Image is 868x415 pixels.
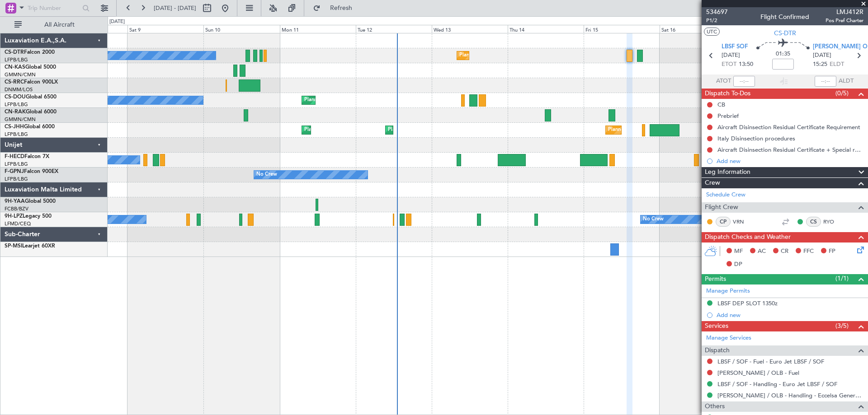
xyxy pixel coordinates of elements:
button: UTC [704,28,720,36]
span: CN-KAS [5,65,25,70]
div: Wed 13 [432,25,508,33]
span: 01:35 [776,50,790,59]
span: Others [705,401,725,412]
a: LBSF / SOF - Handling - Euro Jet LBSF / SOF [717,380,837,388]
span: Pos Pref Charter [826,17,863,24]
a: RYO [823,218,844,226]
span: Dispatch To-Dos [705,89,750,99]
span: 9H-YAA [5,199,25,204]
span: AC [758,247,766,256]
span: CN-RAK [5,109,26,115]
span: (1/1) [835,274,849,283]
input: Trip Number [28,1,80,15]
div: No Crew [256,168,277,182]
span: ALDT [839,77,854,86]
div: No Crew [643,213,664,226]
span: (0/5) [835,89,849,98]
div: Fri 15 [584,25,660,33]
div: Prebrief [717,112,739,120]
a: LFPB/LBG [5,101,28,108]
span: ELDT [830,60,844,69]
span: [DATE] [722,51,740,60]
a: CS-RRCFalcon 900LX [5,79,58,85]
span: 13:50 [739,60,753,69]
div: Sun 10 [203,25,279,33]
a: VRN [733,218,753,226]
a: CS-DTRFalcon 2000 [5,50,55,55]
div: Flight Confirmed [760,12,809,22]
a: GMMN/CMN [5,71,36,78]
a: FCBB/BZV [5,205,28,212]
div: LBSF DEP SLOT 1350z [717,299,778,307]
a: Schedule Crew [706,191,745,200]
a: LFPB/LBG [5,176,28,182]
span: All Aircraft [24,22,95,28]
span: SP-MSI [5,243,22,249]
button: All Aircraft [10,18,98,32]
a: Manage Permits [706,287,750,296]
span: FFC [803,247,814,256]
button: Refresh [309,1,363,15]
div: CS [806,217,821,227]
a: [PERSON_NAME] / OLB - Fuel [717,369,799,377]
div: Planned Maint Sofia [459,49,505,62]
a: LBSF / SOF - Fuel - Euro Jet LBSF / SOF [717,358,824,365]
a: 9H-YAAGlobal 5000 [5,199,56,204]
span: CS-JHH [5,124,24,130]
div: Sat 16 [660,25,736,33]
span: ETOT [722,60,736,69]
span: 534697 [706,7,728,17]
a: LFPB/LBG [5,131,28,138]
a: F-HECDFalcon 7X [5,154,49,159]
a: SP-MSILearjet 60XR [5,243,55,249]
span: Dispatch [705,345,730,356]
a: LFPB/LBG [5,161,28,168]
span: [DATE] - [DATE] [154,4,196,12]
div: Planned Maint [GEOGRAPHIC_DATA] ([GEOGRAPHIC_DATA]) [608,123,750,137]
div: [DATE] [109,18,125,26]
span: F-GPNJ [5,169,24,174]
div: Sat 9 [127,25,203,33]
span: LMJ412R [826,7,863,17]
span: MF [734,247,743,256]
span: CS-DOU [5,94,26,100]
span: CR [781,247,788,256]
input: --:-- [733,76,755,87]
span: CS-DTR [5,50,24,55]
div: Thu 14 [508,25,584,33]
div: Aircraft Disinsection Residual Certificate Requirement [717,123,860,131]
span: FP [829,247,835,256]
span: 15:25 [813,60,827,69]
a: F-GPNJFalcon 900EX [5,169,58,174]
div: Italy Disinsection procedures [717,135,795,142]
div: CB [717,101,725,108]
span: 9H-LPZ [5,214,23,219]
span: CS-DTR [774,28,796,38]
div: Mon 11 [280,25,356,33]
span: Refresh [322,5,360,11]
div: Planned Maint [GEOGRAPHIC_DATA] ([GEOGRAPHIC_DATA]) [388,123,530,137]
span: CS-RRC [5,79,24,85]
div: Planned Maint [GEOGRAPHIC_DATA] ([GEOGRAPHIC_DATA]) [304,93,447,107]
div: Add new [717,157,863,165]
span: LBSF SOF [722,42,748,51]
span: [DATE] [813,51,831,60]
a: GMMN/CMN [5,116,36,123]
a: LFPB/LBG [5,56,28,63]
div: Add new [717,311,863,319]
a: [PERSON_NAME] / OLB - Handling - Eccelsa General Aviation [PERSON_NAME] / OLB [717,392,863,399]
span: Flight Crew [705,202,738,213]
span: Permits [705,274,726,284]
a: CS-JHHGlobal 6000 [5,124,55,130]
a: CS-DOUGlobal 6500 [5,94,57,100]
div: Aircraft Disinsection Residual Certificate + Special request [717,146,863,154]
a: Manage Services [706,334,751,343]
span: ATOT [716,77,731,86]
span: (3/5) [835,321,849,331]
a: CN-RAKGlobal 6000 [5,109,57,115]
div: CP [716,217,731,227]
span: Crew [705,178,720,188]
span: F-HECD [5,154,24,159]
span: Leg Information [705,167,750,177]
span: Services [705,321,728,331]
